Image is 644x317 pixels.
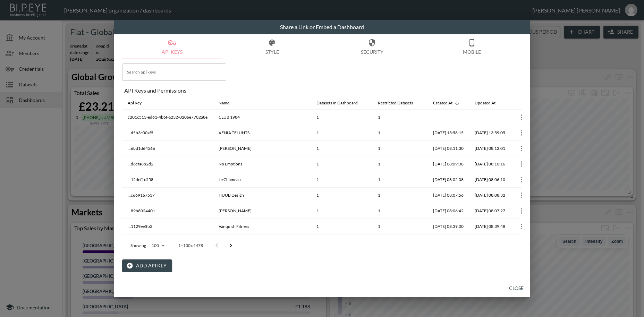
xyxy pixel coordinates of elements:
button: more [516,221,527,232]
button: more [516,143,527,154]
span: Updated At [475,99,505,107]
div: Datasets In Dashboard [316,99,358,107]
th: CLUB 1984 [213,110,311,125]
th: 1 [372,203,427,219]
button: Close [505,282,527,295]
th: 1 [372,234,427,250]
th: 2025-08-29, 08:39:48 [469,219,511,234]
th: Isabella Vrana [213,203,311,219]
button: more [516,127,527,138]
span: Api Key [128,99,151,107]
th: ...c669167537 [122,188,213,203]
th: 2025-09-01, 13:59:05 [469,125,511,141]
th: Violante Nessi [213,141,311,156]
div: Restricted Datasets [378,99,413,107]
th: {"key":null,"ref":null,"props":{"row":{"id":"4c305d76-24d8-434a-a8f3-93dfa5185b8e","apiKey":"...d... [511,125,533,141]
th: {"key":null,"ref":null,"props":{"row":{"id":"0780d4f3-3c48-4c29-8009-2975cca74455","apiKey":"...c... [511,188,533,203]
th: ...6bd1d64566 [122,141,213,156]
th: 1 [372,125,427,141]
th: ...12def1c558 [122,172,213,188]
span: Restricted Datasets [378,99,422,107]
th: Vanquish Fitness [213,219,311,234]
th: c201c513-ed61-4b6f-a232-0206e7702a8e [122,110,213,125]
button: more [516,158,527,170]
th: 1 [311,172,372,188]
th: {"key":null,"ref":null,"props":{"row":{"id":"dc4dd372-0d42-47ce-bd23-f37ddeeefb49","apiKey":"c201... [511,110,533,125]
th: 2025-09-01, 08:06:42 [427,203,469,219]
th: 2025-08-29, 08:39:00 [427,219,469,234]
th: XENIA TELUNTS [213,125,311,141]
button: Add API Key [122,259,172,272]
th: 1 [372,172,427,188]
th: 1 [372,188,427,203]
th: 1 [311,110,372,125]
th: 2025-08-29, 08:37:24 [427,234,469,250]
p: Showing [130,242,146,248]
p: 1–100 of 478 [178,242,203,248]
th: 1 [311,156,372,172]
button: more [516,112,527,123]
th: 2025-09-01, 08:12:01 [469,141,511,156]
div: 100 [149,241,167,250]
span: Created At [433,99,461,107]
span: Datasets In Dashboard [316,99,367,107]
th: 1 [311,234,372,250]
th: 1 [372,110,427,125]
button: Security [322,34,422,59]
th: 2025-09-01, 08:06:10 [469,172,511,188]
th: ...89b8024401 [122,203,213,219]
button: Style [222,34,322,59]
div: Updated At [475,99,495,107]
th: 2025-09-01, 13:58:15 [427,125,469,141]
th: 1 [372,156,427,172]
button: Mobile [422,34,522,59]
th: 1 [311,125,372,141]
th: 1 [372,219,427,234]
th: {"key":null,"ref":null,"props":{"row":{"id":"393f155a-7a3f-433d-b4ce-dd9ece0f694c","apiKey":"...d... [511,156,533,172]
th: 2025-09-01, 08:05:08 [427,172,469,188]
th: 2025-08-29, 08:37:52 [469,234,511,250]
th: 1 [311,219,372,234]
th: SEFI [213,234,311,250]
div: Created At [433,99,452,107]
th: Le Chameau [213,172,311,188]
h2: Share a Link or Embed a Dashboard [114,20,530,34]
th: ...bae37d862c [122,234,213,250]
div: API Keys and Permissions [124,87,522,94]
th: ...1129eeffb3 [122,219,213,234]
th: {"key":null,"ref":null,"props":{"row":{"id":"76696755-5a60-497c-839a-408ef979c445","apiKey":"...6... [511,141,533,156]
th: 1 [372,141,427,156]
th: {"key":null,"ref":null,"props":{"row":{"id":"ac160b28-0e67-495c-a28e-5f9cc7856ee2","apiKey":"...b... [511,234,533,250]
button: more [516,205,527,216]
th: {"key":null,"ref":null,"props":{"row":{"id":"7e3fa9a8-d7fc-4ba1-85fc-fca2616b61b5","apiKey":"...8... [511,203,533,219]
th: ...d5b3e00af5 [122,125,213,141]
th: 2025-09-01, 08:07:27 [469,203,511,219]
th: 1 [311,141,372,156]
th: 2025-09-01, 08:08:32 [469,188,511,203]
button: more [516,174,527,185]
th: 1 [311,188,372,203]
th: No Emotions [213,156,311,172]
div: Name [219,99,229,107]
th: 2025-09-01, 08:10:16 [469,156,511,172]
th: {"key":null,"ref":null,"props":{"row":{"id":"b706edb6-0538-44cd-ab04-1bc9ac730789","apiKey":"...1... [511,219,533,234]
button: more [516,190,527,201]
th: ...d6cfa8b2d2 [122,156,213,172]
th: {"key":null,"ref":null,"props":{"row":{"id":"e74c573e-d979-4c51-96f3-6daf1821aa53","apiKey":"...1... [511,172,533,188]
button: API Keys [122,34,222,59]
button: Go to next page [224,239,238,252]
th: 2025-09-01, 08:07:56 [427,188,469,203]
span: Name [219,99,238,107]
th: HUUB Design [213,188,311,203]
th: 2025-09-01, 08:11:30 [427,141,469,156]
div: Api Key [128,99,142,107]
th: 2025-09-01, 08:09:38 [427,156,469,172]
th: 1 [311,203,372,219]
